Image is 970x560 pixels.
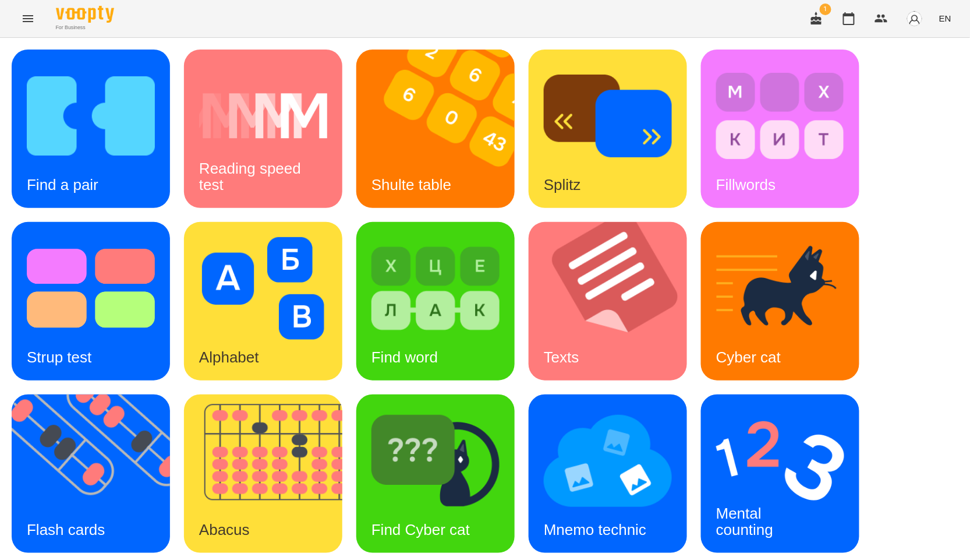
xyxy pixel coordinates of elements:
[371,521,470,538] h3: Find Cyber cat
[12,50,170,208] a: Find a pairFind a pair
[27,65,155,167] img: Find a pair
[716,237,844,340] img: Cyber cat
[544,348,579,366] h3: Texts
[529,50,687,208] a: SplitzSplitz
[56,6,114,23] img: Voopty Logo
[184,395,357,553] img: Abacus
[544,521,646,538] h3: Mnemo technic
[701,395,859,553] a: Mental countingMental counting
[716,348,781,366] h3: Cyber cat
[529,222,702,381] img: Texts
[356,50,515,208] a: Shulte tableShulte table
[371,410,500,512] img: Find Cyber cat
[529,222,687,381] a: TextsTexts
[27,521,105,538] h3: Flash cards
[371,348,438,366] h3: Find word
[716,410,844,512] img: Mental counting
[820,3,831,15] span: 1
[184,395,342,553] a: AbacusAbacus
[199,521,250,538] h3: Abacus
[356,395,515,553] a: Find Cyber catFind Cyber cat
[356,222,515,381] a: Find wordFind word
[934,8,956,29] button: EN
[12,395,185,553] img: Flash cards
[716,65,844,167] img: Fillwords
[12,395,170,553] a: Flash cardsFlash cards
[12,222,170,381] a: Strup testStrup test
[701,50,859,208] a: FillwordsFillwords
[356,50,529,208] img: Shulte table
[529,395,687,553] a: Mnemo technicMnemo technic
[716,505,773,538] h3: Mental counting
[27,176,98,193] h3: Find a pair
[56,24,114,31] span: For Business
[939,12,951,24] span: EN
[371,176,451,193] h3: Shulte table
[701,222,859,381] a: Cyber catCyber cat
[184,50,342,208] a: Reading speed testReading speed test
[544,65,672,167] img: Splitz
[199,237,327,340] img: Alphabet
[14,5,42,33] button: Menu
[544,176,581,193] h3: Splitz
[27,348,91,366] h3: Strup test
[371,237,500,340] img: Find word
[199,348,259,366] h3: Alphabet
[199,160,305,193] h3: Reading speed test
[27,237,155,340] img: Strup test
[907,10,923,27] img: avatar_s.png
[544,410,672,512] img: Mnemo technic
[716,176,776,193] h3: Fillwords
[199,65,327,167] img: Reading speed test
[184,222,342,381] a: AlphabetAlphabet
